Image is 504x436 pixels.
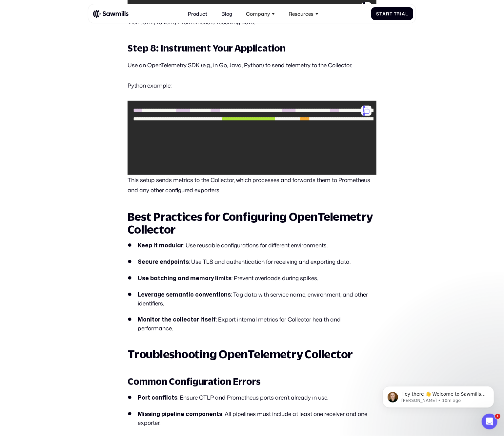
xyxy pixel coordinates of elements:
div: Resources [289,11,313,17]
span: t [380,11,383,16]
span: S [376,11,380,16]
iframe: Intercom live chat [482,414,497,429]
span: i [400,11,402,16]
strong: Secure endpoints [138,259,189,265]
strong: Step 8: Instrument Your Application [128,43,286,53]
span: t [390,11,393,16]
p: Use an OpenTelemetry SDK (e.g., in Go, Java, Python) to send telemetry to the Collector. [128,60,376,70]
li: : Use reusable configurations for different environments. [128,241,376,250]
span: a [382,11,386,16]
strong: Missing pipeline components [138,411,222,417]
p: This setup sends metrics to the Collector, which processes and forwards them to Prometheus and an... [128,175,376,195]
span: Hey there 👋 Welcome to Sawmills. The smart telemetry management platform that solves cost, qualit... [29,19,113,57]
span: l [405,11,408,16]
li: : Ensure OTLP and Prometheus ports aren’t already in use. [128,393,376,402]
span: r [386,11,390,16]
span: 1 [495,414,500,419]
div: Resources [285,7,322,20]
div: Company [246,11,270,17]
li: : All pipelines must include at least one receiver and one exporter. [128,410,376,427]
li: : Prevent overloads during spikes. [128,274,376,283]
li: : Tag data with service name, environment, and other identifiers. [128,290,376,308]
a: Blog [217,7,236,20]
strong: Leverage semantic conventions [138,292,231,298]
li: : Use TLS and authentication for receiving and exporting data. [128,258,376,266]
iframe: Intercom notifications message [373,372,504,418]
span: a [402,11,405,16]
a: StartTrial [371,7,413,20]
strong: Use batching and memory limits [138,276,232,281]
div: Company [242,7,278,20]
strong: Best Practices for Configuring OpenTelemetry Collector [128,210,373,236]
strong: Port conflicts [138,395,177,401]
strong: Keep it modular [138,243,183,248]
a: Product [184,7,211,20]
strong: Troubleshooting OpenTelemetry Collector [128,347,353,361]
strong: Common Configuration Errors [128,376,261,387]
p: Message from Winston, sent 10m ago [29,25,113,31]
span: T [394,11,397,16]
span: r [397,11,400,16]
li: : Export internal metrics for Collector health and performance. [128,315,376,333]
strong: Monitor the collector itself [138,317,216,322]
p: Python example: [128,80,376,91]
